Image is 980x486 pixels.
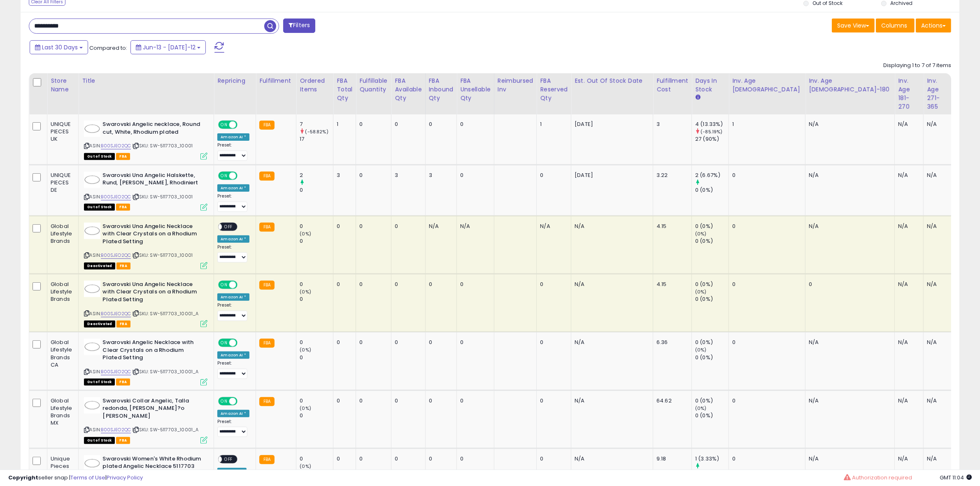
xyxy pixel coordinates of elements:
[217,133,249,141] div: Amazon AI *
[927,281,946,288] div: N/A
[359,339,385,346] div: 0
[219,281,229,288] span: ON
[217,410,249,417] div: Amazon AI *
[219,121,229,128] span: ON
[300,455,333,463] div: 0
[656,77,688,94] div: Fulfillment Cost
[101,252,131,259] a: B00SJEO2QC
[116,437,130,444] span: FBA
[84,339,100,355] img: 31KC1IjU5JL._SL40_.jpg
[101,368,131,375] a: B00SJEO2QC
[217,193,249,212] div: Preset:
[927,397,946,405] div: N/A
[84,397,100,414] img: 31KC1IjU5JL._SL40_.jpg
[102,281,203,306] b: Swarovski Una Angelic Necklace with Clear Crystals on a Rhodium Plated Setting
[84,153,115,160] span: All listings that are currently out of stock and unavailable for purchase on Amazon
[940,474,972,481] span: 2025-08-12 11:04 GMT
[89,44,127,52] span: Compared to:
[300,121,333,128] div: 7
[927,223,946,230] div: N/A
[84,172,100,188] img: 31KC1IjU5JL._SL40_.jpg
[540,455,565,463] div: 0
[732,121,799,128] div: 1
[395,455,419,463] div: 0
[732,455,799,463] div: 0
[809,281,888,288] div: 0
[259,121,275,130] small: FBA
[695,121,729,128] div: 4 (13.33%)
[217,360,249,379] div: Preset:
[575,339,647,346] p: N/A
[429,281,451,288] div: 0
[701,128,722,135] small: (-85.19%)
[84,379,115,386] span: All listings that are currently out of stock and unavailable for purchase on Amazon
[337,121,349,128] div: 1
[102,223,203,248] b: Swarovski Una Angelic Necklace with Clear Crystals on a Rhodium Plated Setting
[695,94,700,101] small: Days In Stock.
[236,340,249,346] span: OFF
[695,354,729,361] div: 0 (0%)
[460,339,488,346] div: 0
[359,172,385,179] div: 0
[898,339,917,346] div: N/A
[236,398,249,405] span: OFF
[300,354,333,361] div: 0
[84,281,100,297] img: 31KC1IjU5JL._SL40_.jpg
[460,172,488,179] div: 0
[84,223,207,268] div: ASIN:
[732,223,799,230] div: 0
[732,281,799,288] div: 0
[809,397,888,405] div: N/A
[540,172,565,179] div: 0
[460,77,491,102] div: FBA Unsellable Qty
[300,339,333,346] div: 0
[395,223,419,230] div: 0
[927,455,946,463] div: N/A
[70,474,105,481] a: Terms of Use
[51,339,72,369] div: Global Lifestyle Brands CA
[259,397,275,406] small: FBA
[84,281,207,326] div: ASIN:
[102,121,203,138] b: Swarovski Angelic necklace, Round cut, White, Rhodium plated
[429,223,451,230] div: N/A
[395,281,419,288] div: 0
[898,172,917,179] div: N/A
[695,135,729,143] div: 27 (90%)
[84,223,100,239] img: 31KC1IjU5JL._SL40_.jpg
[540,223,565,230] div: N/A
[695,223,729,230] div: 0 (0%)
[460,455,488,463] div: 0
[283,19,315,33] button: Filters
[222,223,235,230] span: OFF
[575,77,649,85] div: Est. Out Of Stock Date
[575,172,647,179] p: [DATE]
[540,339,565,346] div: 0
[51,121,72,143] div: UNIQUE PIECES UK
[732,397,799,405] div: 0
[656,223,685,230] div: 4.15
[300,295,333,303] div: 0
[101,426,131,433] a: B00SJEO2QC
[222,456,235,463] span: OFF
[656,455,685,463] div: 9.18
[300,412,333,419] div: 0
[927,172,946,179] div: N/A
[695,339,729,346] div: 0 (0%)
[51,281,72,303] div: Global Lifestyle Brands
[359,223,385,230] div: 0
[132,310,198,317] span: | SKU: SW-5117703_10001_A
[259,172,275,181] small: FBA
[809,172,888,179] div: N/A
[107,474,143,481] a: Privacy Policy
[429,455,451,463] div: 0
[51,455,72,478] div: Unique Pieces UAE
[656,281,685,288] div: 4.15
[259,223,275,232] small: FBA
[656,339,685,346] div: 6.36
[540,397,565,405] div: 0
[42,43,78,51] span: Last 30 Days
[732,172,799,179] div: 0
[51,397,72,427] div: Global Lifestyle Brands MX
[217,244,249,263] div: Preset:
[84,121,207,159] div: ASIN:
